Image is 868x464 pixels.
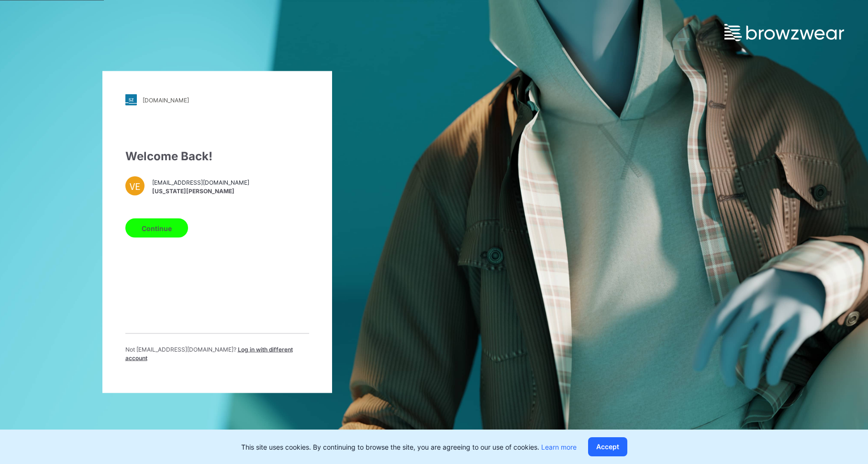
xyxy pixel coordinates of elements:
[241,442,577,452] p: This site uses cookies. By continuing to browse the site, you are agreeing to our use of cookies.
[125,177,145,196] div: VE
[152,178,249,187] span: [EMAIL_ADDRESS][DOMAIN_NAME]
[152,187,249,195] span: [US_STATE][PERSON_NAME]
[588,437,627,456] button: Accept
[541,443,577,451] a: Learn more
[125,94,309,106] a: [DOMAIN_NAME]
[143,96,189,103] div: [DOMAIN_NAME]
[125,219,188,238] button: Continue
[125,94,137,106] img: stylezone-logo.562084cfcfab977791bfbf7441f1a819.svg
[724,24,844,41] img: browzwear-logo.e42bd6dac1945053ebaf764b6aa21510.svg
[125,148,309,165] div: Welcome Back!
[125,345,309,363] p: Not [EMAIL_ADDRESS][DOMAIN_NAME] ?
